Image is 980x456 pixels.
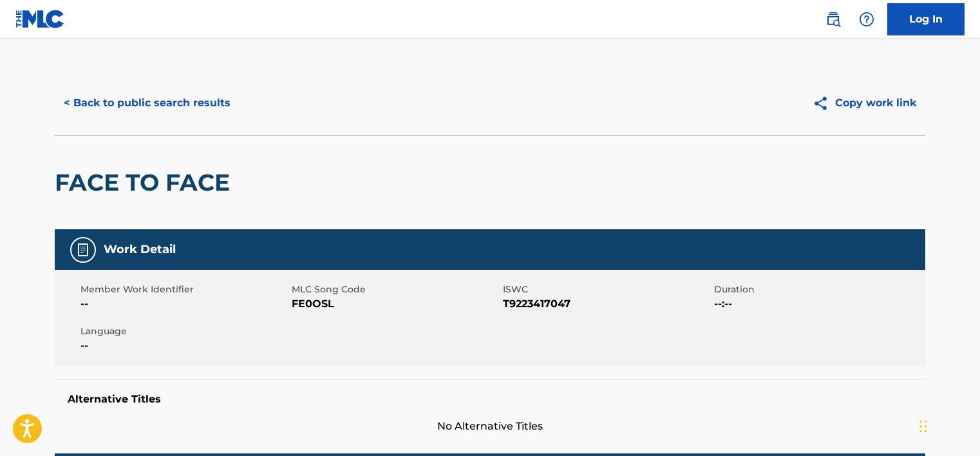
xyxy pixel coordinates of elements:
img: MLC Logo [15,10,65,28]
img: Work Detail [75,242,91,258]
span: Member Work Identifier [80,283,288,296]
iframe: Chat Widget [916,394,980,456]
div: টেনে আনুন [919,407,927,446]
h2: FACE TO FACE [55,168,236,197]
span: MLC Song Code [292,283,500,296]
button: < Back to public search results [55,87,240,119]
a: Public Search [820,6,846,32]
div: চ্যাট উইজেট [916,394,980,456]
h5: Work Detail [104,242,176,257]
img: search [825,12,841,27]
span: T9223417047 [503,296,711,312]
span: Language [80,325,288,338]
span: No Alternative Titles [55,419,925,434]
h5: Alternative Titles [68,393,912,406]
span: FE0OSL [292,296,500,312]
div: Help [854,6,880,32]
img: Copy work link [813,95,835,111]
span: -- [80,296,288,312]
span: -- [80,338,288,354]
a: Log In [887,3,965,35]
span: --:-- [714,296,922,312]
span: Duration [714,283,922,296]
img: help [859,12,874,27]
button: Copy work link [804,87,925,119]
span: ISWC [503,283,711,296]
